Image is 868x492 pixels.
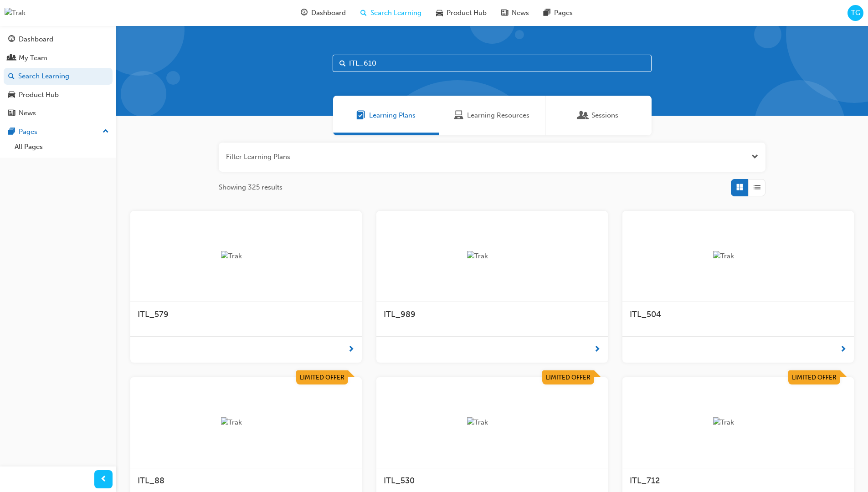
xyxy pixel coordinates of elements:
[630,309,661,319] span: ITL_504
[8,72,15,81] span: search-icon
[11,140,113,154] a: All Pages
[447,8,487,18] span: Product Hub
[221,251,271,261] img: Trak
[333,96,439,135] a: Learning PlansLearning Plans
[4,50,113,67] a: My Team
[221,417,271,428] img: Trak
[138,476,164,486] span: ITL_88
[4,68,113,85] a: Search Learning
[8,91,15,99] span: car-icon
[594,344,601,355] span: next-icon
[356,110,365,121] span: Learning Plans
[5,8,26,18] img: Trak
[219,182,282,193] span: Showing 325 results
[339,58,346,69] span: Search
[348,344,354,355] span: next-icon
[545,96,652,135] a: SessionsSessions
[429,4,494,22] a: car-iconProduct Hub
[384,309,416,319] span: ITL_989
[4,123,113,140] button: Pages
[847,5,863,21] button: TG
[103,126,109,138] span: up-icon
[467,417,517,428] img: Trak
[501,7,508,19] span: news-icon
[311,8,346,18] span: Dashboard
[384,476,415,486] span: ITL_530
[630,476,660,486] span: ITL_712
[100,474,107,485] span: prev-icon
[301,7,308,19] span: guage-icon
[512,8,529,18] span: News
[792,374,837,381] span: Limited Offer
[19,90,59,100] div: Product Hub
[754,182,760,193] span: List
[300,374,344,381] span: Limited Offer
[467,110,529,121] span: Learning Resources
[840,344,847,355] span: next-icon
[713,417,763,428] img: Trak
[369,110,416,121] span: Learning Plans
[19,34,53,45] div: Dashboard
[370,8,421,18] span: Search Learning
[293,4,353,22] a: guage-iconDashboard
[467,251,517,261] img: Trak
[751,152,758,162] button: Open the filter
[19,108,36,118] div: News
[439,96,545,135] a: Learning ResourcesLearning Resources
[591,110,618,121] span: Sessions
[713,251,763,261] img: Trak
[138,309,169,319] span: ITL_579
[8,128,15,136] span: pages-icon
[4,87,113,103] a: Product Hub
[19,53,47,63] div: My Team
[360,7,367,19] span: search-icon
[8,36,15,44] span: guage-icon
[19,127,37,137] div: Pages
[554,8,573,18] span: Pages
[622,211,854,363] a: TrakITL_504
[4,31,113,122] div: DashboardMy TeamSearch LearningProduct HubNews
[851,8,860,18] span: TG
[579,110,588,121] span: Sessions
[4,105,113,122] a: News
[494,4,536,22] a: news-iconNews
[130,211,362,363] a: TrakITL_579
[8,109,15,118] span: news-icon
[544,7,550,19] span: pages-icon
[333,55,652,72] input: Search...
[736,182,743,193] span: Grid
[4,31,113,48] a: Dashboard
[8,54,15,62] span: people-icon
[546,374,591,381] span: Limited Offer
[436,7,443,19] span: car-icon
[536,4,580,22] a: pages-iconPages
[376,211,608,363] a: TrakITL_989
[454,110,463,121] span: Learning Resources
[353,4,429,22] a: search-iconSearch Learning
